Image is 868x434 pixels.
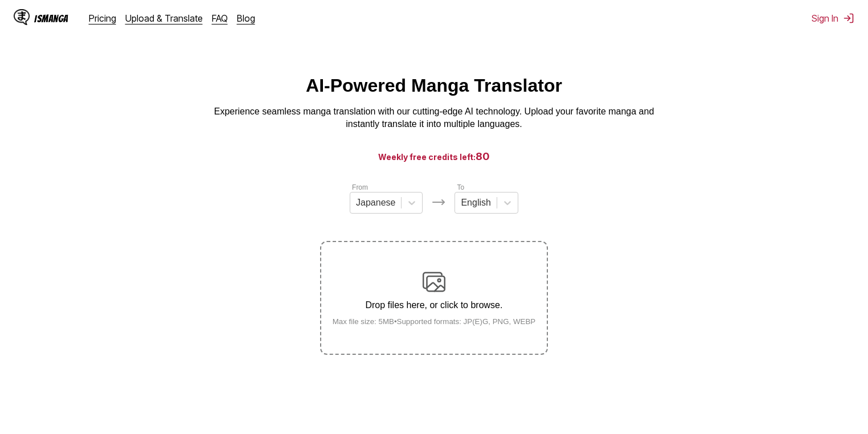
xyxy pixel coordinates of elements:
[237,13,255,24] a: Blog
[125,13,203,24] a: Upload & Translate
[206,105,662,131] p: Experience seamless manga translation with our cutting-edge AI technology. Upload your favorite m...
[306,75,562,96] h1: AI-Powered Manga Translator
[34,13,68,24] div: IsManga
[476,150,490,162] span: 80
[324,317,545,326] small: Max file size: 5MB • Supported formats: JP(E)G, PNG, WEBP
[843,13,854,24] img: Sign out
[432,195,445,209] img: Languages icon
[14,9,30,25] img: IsManga Logo
[89,13,116,24] a: Pricing
[27,149,841,163] h3: Weekly free credits left:
[14,9,89,27] a: IsManga LogoIsManga
[324,300,545,310] p: Drop files here, or click to browse.
[352,183,368,191] label: From
[212,13,228,24] a: FAQ
[457,183,464,191] label: To
[812,13,854,24] button: Sign In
